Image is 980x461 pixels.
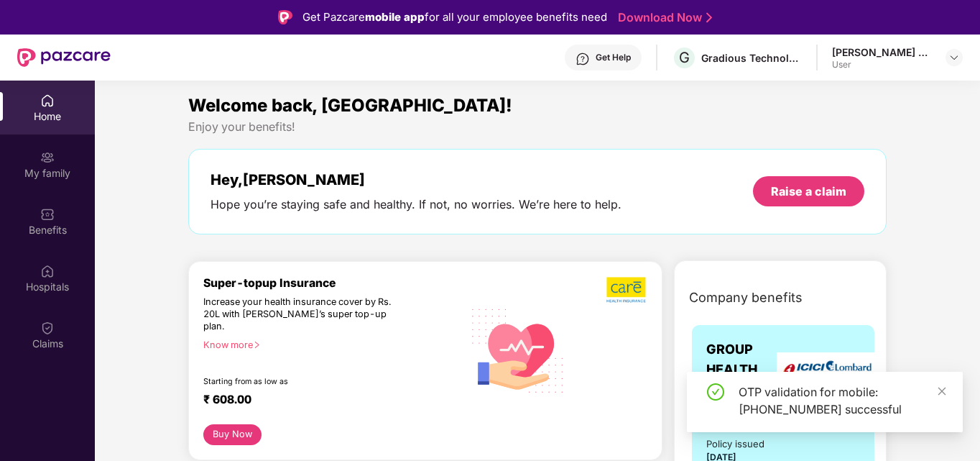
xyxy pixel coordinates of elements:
div: Enjoy your benefits! [188,119,887,134]
div: Super-topup Insurance [203,276,463,290]
img: svg+xml;base64,PHN2ZyBpZD0iRHJvcGRvd24tMzJ4MzIiIHhtbG5zPSJodHRwOi8vd3d3LnczLm9yZy8yMDAwL3N2ZyIgd2... [948,52,960,63]
span: Company benefits [689,288,803,308]
button: Buy Now [203,424,262,445]
div: Gradious Technologies Private Limited [701,51,802,65]
img: svg+xml;base64,PHN2ZyBpZD0iSG9zcGl0YWxzIiB4bWxucz0iaHR0cDovL3d3dy53My5vcmcvMjAwMC9zdmciIHdpZHRoPS... [40,264,55,278]
img: svg+xml;base64,PHN2ZyBpZD0iSGVscC0zMngzMiIgeG1sbnM9Imh0dHA6Ly93d3cudzMub3JnLzIwMDAvc3ZnIiB3aWR0aD... [575,52,590,66]
div: Know more [203,339,454,350]
div: Get Help [596,52,631,63]
div: Hey, [PERSON_NAME] [211,171,621,188]
div: [PERSON_NAME] Gadag [832,45,933,59]
span: close [937,386,947,396]
img: insurerLogo [777,352,877,388]
span: Welcome back, [GEOGRAPHIC_DATA]! [188,95,512,116]
img: New Pazcare Logo [17,48,111,67]
img: svg+xml;base64,PHN2ZyBpZD0iQmVuZWZpdHMiIHhtbG5zPSJodHRwOi8vd3d3LnczLm9yZy8yMDAwL3N2ZyIgd2lkdGg9Ij... [40,207,55,222]
span: G [679,49,690,66]
img: svg+xml;base64,PHN2ZyB3aWR0aD0iMjAiIGhlaWdodD0iMjAiIHZpZXdCb3g9IjAgMCAyMCAyMCIgZmlsbD0ibm9uZSIgeG... [40,150,55,165]
img: b5dec4f62d2307b9de63beb79f102df3.png [606,276,647,303]
div: Get Pazcare for all your employee benefits need [302,9,607,26]
span: right [253,341,261,349]
div: User [832,59,933,70]
div: ₹ 608.00 [203,393,448,410]
span: check-circle [707,383,724,401]
img: svg+xml;base64,PHN2ZyB4bWxucz0iaHR0cDovL3d3dy53My5vcmcvMjAwMC9zdmciIHhtbG5zOnhsaW5rPSJodHRwOi8vd3... [463,293,574,406]
a: Download Now [618,10,708,25]
img: svg+xml;base64,PHN2ZyBpZD0iQ2xhaW0iIHhtbG5zPSJodHRwOi8vd3d3LnczLm9yZy8yMDAwL3N2ZyIgd2lkdGg9IjIwIi... [40,321,55,335]
img: Logo [278,10,292,24]
img: svg+xml;base64,PHN2ZyBpZD0iSG9tZSIgeG1sbnM9Imh0dHA6Ly93d3cudzMub3JnLzIwMDAvc3ZnIiB3aWR0aD0iMjAiIG... [40,93,55,108]
div: Hope you’re staying safe and healthy. If not, no worries. We’re here to help. [211,197,621,212]
div: Starting from as low as [203,377,402,387]
div: Policy issued [706,437,764,452]
div: OTP validation for mobile: [PHONE_NUMBER] successful [739,383,946,418]
strong: mobile app [365,10,425,24]
div: Raise a claim [771,183,846,199]
img: Stroke [706,10,712,25]
span: GROUP HEALTH INSURANCE [706,339,784,401]
div: Increase your health insurance cover by Rs. 20L with [PERSON_NAME]’s super top-up plan. [203,296,400,333]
